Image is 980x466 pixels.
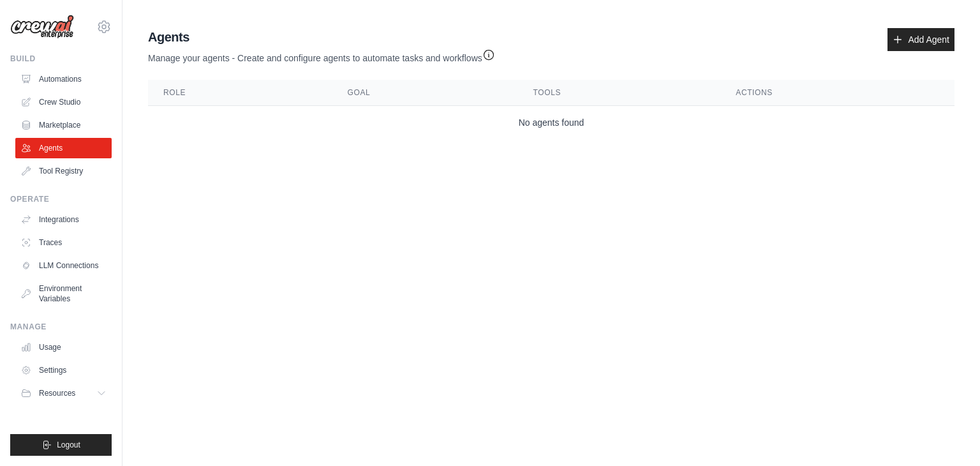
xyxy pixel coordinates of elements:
[10,194,112,204] div: Operate
[148,28,495,46] h2: Agents
[15,138,112,158] a: Agents
[148,80,332,106] th: Role
[10,434,112,456] button: Logout
[518,80,721,106] th: Tools
[15,337,112,357] a: Usage
[332,80,518,106] th: Goal
[15,383,112,403] button: Resources
[15,360,112,380] a: Settings
[15,161,112,181] a: Tool Registry
[148,106,954,140] td: No agents found
[887,28,954,51] a: Add Agent
[15,255,112,276] a: LLM Connections
[10,322,112,332] div: Manage
[148,46,495,64] p: Manage your agents - Create and configure agents to automate tasks and workflows
[10,15,74,39] img: Logo
[15,69,112,89] a: Automations
[39,388,75,398] span: Resources
[720,80,954,106] th: Actions
[15,278,112,309] a: Environment Variables
[15,209,112,230] a: Integrations
[15,232,112,253] a: Traces
[15,92,112,112] a: Crew Studio
[15,115,112,135] a: Marketplace
[10,54,112,64] div: Build
[57,440,80,450] span: Logout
